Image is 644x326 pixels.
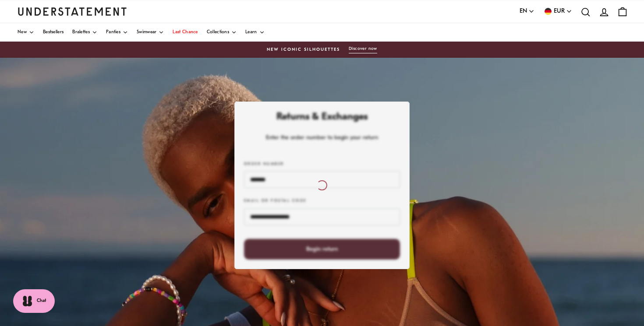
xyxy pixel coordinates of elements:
[267,46,340,53] span: New Iconic Silhouettes
[18,46,626,53] a: New Iconic SilhouettesDiscover now
[37,298,46,305] span: Chat
[43,30,64,35] span: Bestsellers
[137,23,164,42] a: Swimwear
[349,46,377,53] button: Discover now
[72,23,97,42] a: Bralettes
[173,23,198,42] a: Last Chance
[207,23,237,42] a: Collections
[207,30,229,35] span: Collections
[520,7,534,16] button: EN
[106,30,120,35] span: Panties
[554,7,565,16] span: EUR
[137,30,156,35] span: Swimwear
[245,23,265,42] a: Learn
[13,289,55,313] button: Chat
[543,7,572,16] button: EUR
[520,7,527,16] span: EN
[72,30,90,35] span: Bralettes
[18,30,27,35] span: New
[43,23,64,42] a: Bestsellers
[106,23,128,42] a: Panties
[173,30,198,35] span: Last Chance
[18,23,34,42] a: New
[18,7,127,15] a: Understatement Homepage
[245,30,257,35] span: Learn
